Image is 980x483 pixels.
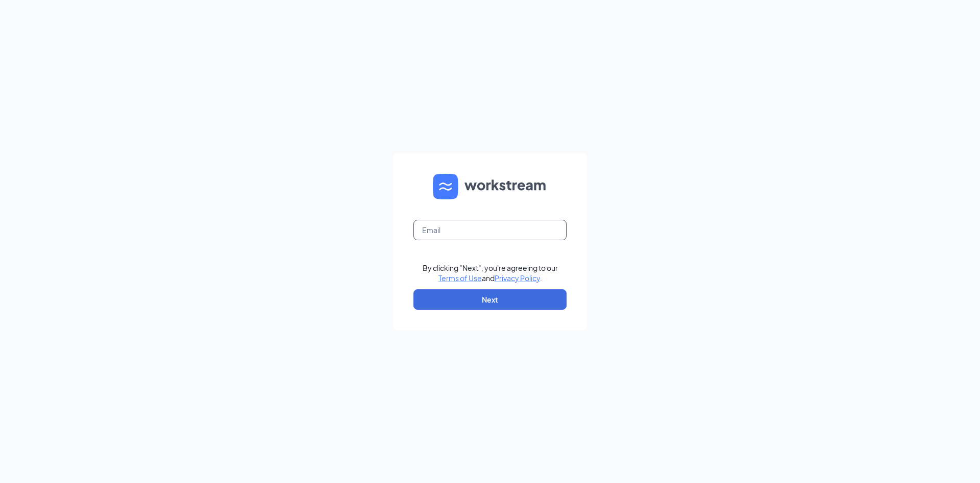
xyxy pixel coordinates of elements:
[413,220,567,240] input: Email
[495,273,540,283] a: Privacy Policy
[413,289,567,310] button: Next
[423,263,558,283] div: By clicking "Next", you're agreeing to our and .
[433,174,547,199] img: WS logo and Workstream text
[438,273,482,283] a: Terms of Use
